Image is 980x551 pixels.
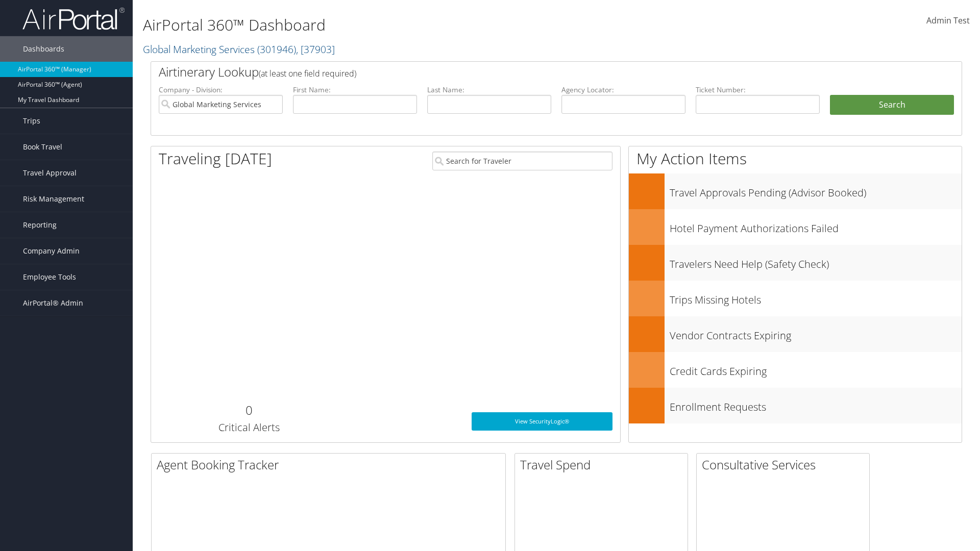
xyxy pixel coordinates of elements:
h1: My Action Items [629,148,962,169]
h3: Credit Cards Expiring [670,359,962,379]
span: Risk Management [23,186,84,212]
h3: Hotel Payment Authorizations Failed [670,216,962,236]
img: airportal-logo.png [22,7,125,31]
h3: Travel Approvals Pending (Advisor Booked) [670,181,962,200]
h1: AirPortal 360™ Dashboard [143,14,694,36]
h2: Consultative Services [702,456,869,473]
label: Last Name: [427,85,551,95]
h2: Travel Spend [520,456,688,473]
h2: Airtinerary Lookup [159,63,887,81]
span: Book Travel [23,134,62,160]
span: , [ 37903 ] [296,42,335,56]
span: Dashboards [23,36,64,62]
span: Travel Approval [23,160,77,186]
h3: Travelers Need Help (Safety Check) [670,252,962,271]
a: Hotel Payment Authorizations Failed [629,209,962,245]
h2: Agent Booking Tracker [157,456,505,473]
h3: Enrollment Requests [670,395,962,414]
label: Company - Division: [159,85,283,95]
label: Ticket Number: [696,85,820,95]
h3: Trips Missing Hotels [670,288,962,307]
a: Trips Missing Hotels [629,281,962,316]
span: AirPortal® Admin [23,290,83,316]
h1: Traveling [DATE] [159,148,272,169]
a: Vendor Contracts Expiring [629,316,962,352]
h3: Vendor Contracts Expiring [670,323,962,343]
a: Enrollment Requests [629,388,962,423]
label: Agency Locator: [561,85,685,95]
a: Admin Test [926,5,970,37]
h2: 0 [159,402,339,419]
span: Reporting [23,212,57,238]
span: Company Admin [23,238,80,264]
a: Travel Approvals Pending (Advisor Booked) [629,173,962,209]
label: First Name: [293,85,417,95]
span: Trips [23,108,40,134]
span: ( 301946 ) [257,42,296,56]
span: Employee Tools [23,264,76,290]
a: Credit Cards Expiring [629,352,962,388]
span: (at least one field required) [259,68,356,79]
a: Travelers Need Help (Safety Check) [629,245,962,281]
h3: Critical Alerts [159,420,339,435]
span: Admin Test [926,15,970,26]
a: View SecurityLogic® [472,412,612,431]
button: Search [830,95,954,115]
input: Search for Traveler [432,152,612,170]
a: Global Marketing Services [143,42,335,56]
